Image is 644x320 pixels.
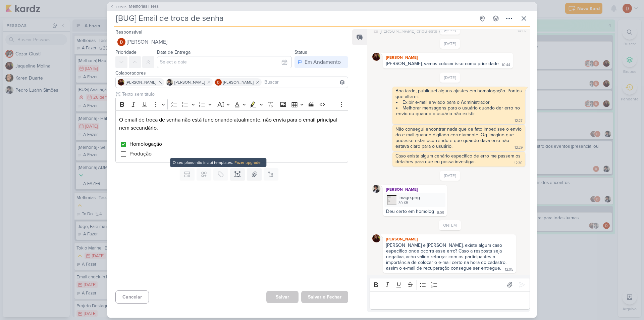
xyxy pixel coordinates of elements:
[215,79,222,86] img: Davi Elias Teixeira
[518,28,527,34] div: 14:07
[294,56,348,68] button: Em Andamento
[387,195,396,204] img: UuFnmaX64Li4DlIJ94eJ51EpTzewaotOwsDe9mE2.png
[395,153,522,165] div: Caso exista algum cenário especifico de erro me passem os detalhes para que eu possa investigar.
[174,79,205,85] span: [PERSON_NAME]
[115,98,348,111] div: Editor toolbar
[126,79,156,85] span: [PERSON_NAME]
[370,291,530,310] div: Editor editing area: main
[370,278,530,291] div: Editor toolbar
[294,49,307,55] label: Status
[115,36,348,48] button: [PERSON_NAME]
[380,28,448,35] div: [PERSON_NAME] criou este kard
[119,116,344,132] p: O email de troca de senha não está funcionando atualmente, não envia para o email principal nem s...
[234,160,264,165] a: Fazer upgrade...
[157,49,191,55] label: Data de Entrega
[305,58,341,66] div: Em Andamento
[396,105,522,117] li: Melhorar mensagens para o usuário quando der erro no envio ou quando o usuário não existir
[115,29,142,35] label: Responsável
[372,234,380,242] img: Jaqueline Molina
[386,61,499,66] div: [PERSON_NAME], vamos colocar isso como prioridade
[173,160,233,165] span: O seu plano não inclui templates.
[115,70,348,77] div: Colaboradores
[115,49,137,55] label: Prioridade
[263,78,346,86] input: Buscar
[505,267,513,272] div: 12:05
[437,210,444,216] div: 8:09
[386,242,508,271] div: [PERSON_NAME] e [PERSON_NAME], existe algum caso específico onde ocorra esse erro? Caso a respost...
[515,118,523,124] div: 12:27
[372,185,380,193] img: Pedro Luahn Simões
[384,186,445,193] div: [PERSON_NAME]
[514,161,523,166] div: 12:30
[386,209,434,214] div: Deu certo em homolog
[121,91,348,98] input: Texto sem título
[515,145,523,150] div: 12:29
[127,38,167,46] span: [PERSON_NAME]
[115,290,149,304] button: Cancelar
[118,79,124,86] img: Jaqueline Molina
[166,79,173,86] img: Pedro Luahn Simões
[398,194,420,201] div: image.png
[157,56,292,68] input: Select a date
[129,141,162,147] span: Homologação
[372,53,380,61] img: Jaqueline Molina
[395,88,522,99] div: Boa tarde, publiquei alguns ajustes em homologação. Pontos que alterei:
[384,236,515,242] div: [PERSON_NAME]
[115,110,348,163] div: Editor editing area: main
[114,12,475,25] input: Kard Sem Título
[129,150,152,157] span: Produção
[117,38,125,46] img: Davi Elias Teixeira
[502,62,510,68] div: 10:44
[395,126,523,149] div: Não consegui encontrar nada que de fato impedisse o envio do e-mail quando digitado corretamente....
[384,193,445,207] div: image.png
[398,200,420,206] div: 30 KB
[384,54,512,61] div: [PERSON_NAME]
[396,99,522,105] li: Exibir e-mail enviado para o Administrador
[223,79,254,85] span: [PERSON_NAME]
